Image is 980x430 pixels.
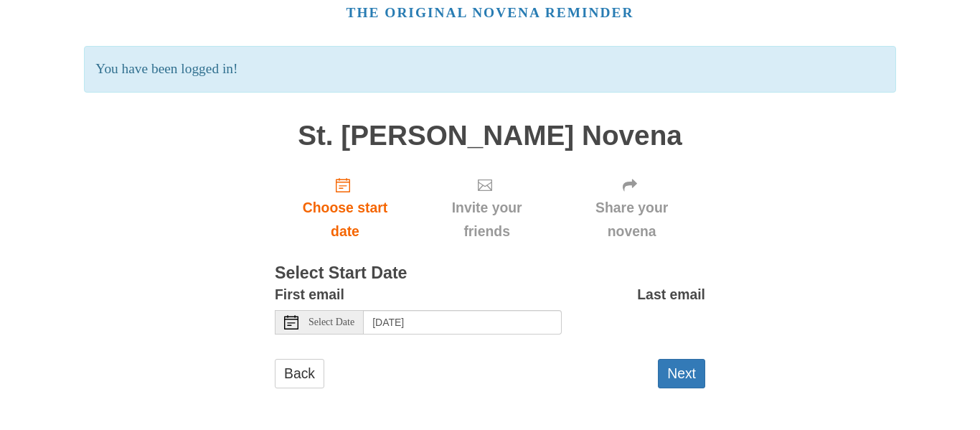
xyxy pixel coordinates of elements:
[84,46,895,93] p: You have been logged in!
[275,264,705,283] h3: Select Start Date
[658,359,705,388] button: Next
[275,283,344,307] label: First email
[275,359,324,388] a: Back
[430,196,544,243] span: Invite your friends
[415,165,558,251] div: Click "Next" to confirm your start date first.
[573,196,691,243] span: Share your novena
[637,283,705,307] label: Last email
[275,165,415,251] a: Choose start date
[308,317,354,327] span: Select Date
[347,5,634,20] a: The original novena reminder
[558,165,705,251] div: Click "Next" to confirm your start date first.
[289,196,401,243] span: Choose start date
[275,121,705,151] h1: St. [PERSON_NAME] Novena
